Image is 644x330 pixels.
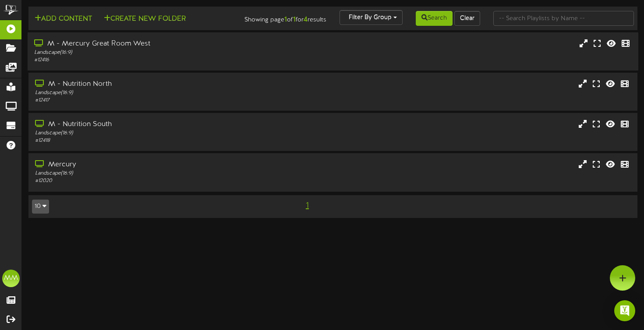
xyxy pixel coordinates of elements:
[293,16,296,24] strong: 1
[35,160,276,170] div: Mercury
[32,14,95,25] button: Add Content
[614,300,635,321] div: Open Intercom Messenger
[493,11,634,26] input: -- Search Playlists by Name --
[34,56,276,64] div: # 12416
[340,10,403,25] button: Filter By Group
[284,16,287,24] strong: 1
[35,170,276,177] div: Landscape ( 16:9 )
[34,39,276,49] div: M - Mercury Great Room West
[35,89,276,97] div: Landscape ( 16:9 )
[101,14,188,25] button: Create New Folder
[35,119,276,130] div: M - Nutrition South
[35,79,276,89] div: M - Nutrition North
[2,270,20,287] div: MM
[34,49,276,56] div: Landscape ( 16:9 )
[35,130,276,137] div: Landscape ( 16:9 )
[304,201,311,211] span: 1
[454,11,480,26] button: Clear
[32,200,49,214] button: 10
[304,16,308,24] strong: 4
[416,11,453,26] button: Search
[35,97,276,104] div: # 12417
[35,177,276,185] div: # 12020
[35,137,276,144] div: # 12418
[230,10,333,25] div: Showing page of for results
